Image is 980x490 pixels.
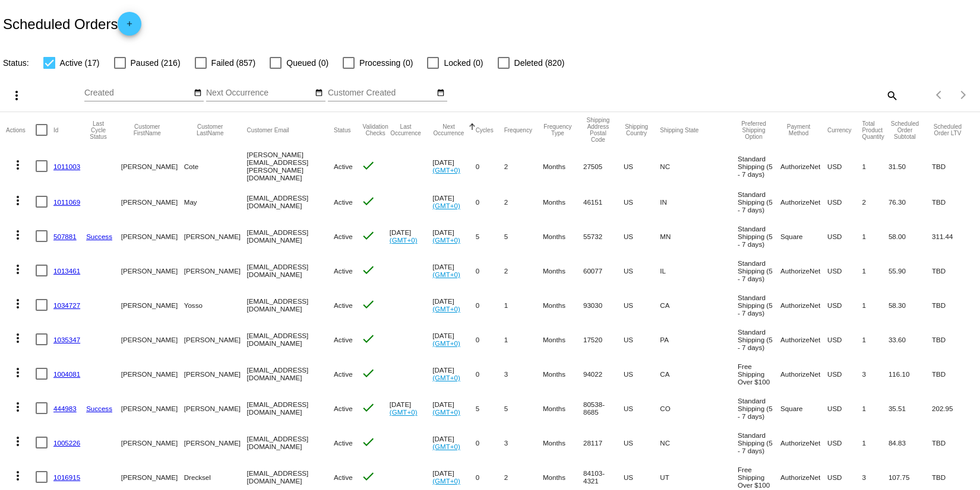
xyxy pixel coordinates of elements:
[444,56,483,70] span: Locked (0)
[932,123,963,136] button: Change sorting for LifetimeValue
[738,120,770,140] button: Change sorting for PreferredShippingOption
[432,271,460,278] a: (GMT+0)
[432,443,460,450] a: (GMT+0)
[932,288,974,322] mat-cell: TBD
[738,148,780,184] mat-cell: Standard Shipping (5 - 7 days)
[247,391,334,425] mat-cell: [EMAIL_ADDRESS][DOMAIN_NAME]
[247,219,334,253] mat-cell: [EMAIL_ADDRESS][DOMAIN_NAME]
[11,193,25,208] mat-icon: more_vert
[184,219,247,253] mat-cell: [PERSON_NAME]
[334,473,353,481] span: Active
[334,163,353,170] span: Active
[583,219,624,253] mat-cell: 55732
[932,322,974,357] mat-cell: TBD
[86,405,112,412] a: Success
[334,301,353,309] span: Active
[889,391,932,425] mat-cell: 35.51
[476,126,494,133] button: Change sorting for Cycles
[247,253,334,288] mat-cell: [EMAIL_ADDRESS][DOMAIN_NAME]
[432,288,475,322] mat-cell: [DATE]
[361,332,375,346] mat-icon: check
[476,219,504,253] mat-cell: 5
[780,288,827,322] mat-cell: AuthorizeNet
[932,357,974,391] mat-cell: TBD
[889,219,932,253] mat-cell: 58.00
[390,408,418,416] a: (GMT+0)
[11,434,25,448] mat-icon: more_vert
[334,405,353,412] span: Active
[184,425,247,460] mat-cell: [PERSON_NAME]
[827,148,862,184] mat-cell: USD
[432,219,475,253] mat-cell: [DATE]
[121,123,173,136] button: Change sorting for CustomerFirstName
[624,425,660,460] mat-cell: US
[432,408,460,416] a: (GMT+0)
[334,126,350,133] button: Change sorting for Status
[60,56,100,70] span: Active (17)
[247,184,334,219] mat-cell: [EMAIL_ADDRESS][DOMAIN_NAME]
[543,391,583,425] mat-cell: Months
[889,253,932,288] mat-cell: 55.90
[184,184,247,219] mat-cell: May
[361,366,375,380] mat-icon: check
[827,322,862,357] mat-cell: USD
[862,184,889,219] mat-cell: 2
[738,219,780,253] mat-cell: Standard Shipping (5 - 7 days)
[889,425,932,460] mat-cell: 84.83
[328,88,435,98] input: Customer Created
[504,357,543,391] mat-cell: 3
[194,88,202,98] mat-icon: date_range
[121,219,184,253] mat-cell: [PERSON_NAME]
[932,425,974,460] mat-cell: TBD
[738,253,780,288] mat-cell: Standard Shipping (5 - 7 days)
[432,184,475,219] mat-cell: [DATE]
[543,253,583,288] mat-cell: Months
[780,322,827,357] mat-cell: AuthorizeNet
[432,357,475,391] mat-cell: [DATE]
[361,194,375,208] mat-icon: check
[624,391,660,425] mat-cell: US
[583,425,624,460] mat-cell: 28117
[6,112,36,148] mat-header-cell: Actions
[53,370,80,378] a: 1004081
[86,120,110,140] button: Change sorting for LastProcessingCycleId
[121,148,184,184] mat-cell: [PERSON_NAME]
[543,123,573,136] button: Change sorting for FrequencyType
[624,123,649,136] button: Change sorting for ShippingCountry
[121,322,184,357] mat-cell: [PERSON_NAME]
[334,267,353,275] span: Active
[932,184,974,219] mat-cell: TBD
[53,126,58,133] button: Change sorting for Id
[504,148,543,184] mat-cell: 2
[660,126,698,133] button: Change sorting for ShippingState
[884,86,899,104] mat-icon: search
[504,253,543,288] mat-cell: 2
[3,12,141,36] h2: Scheduled Orders
[583,253,624,288] mat-cell: 60077
[361,400,375,415] mat-icon: check
[504,322,543,357] mat-cell: 1
[624,357,660,391] mat-cell: US
[660,184,738,219] mat-cell: IN
[476,148,504,184] mat-cell: 0
[286,56,328,70] span: Queued (0)
[121,288,184,322] mat-cell: [PERSON_NAME]
[121,184,184,219] mat-cell: [PERSON_NAME]
[53,198,80,206] a: 1011069
[53,473,80,481] a: 1016915
[889,288,932,322] mat-cell: 58.30
[247,322,334,357] mat-cell: [EMAIL_ADDRESS][DOMAIN_NAME]
[660,148,738,184] mat-cell: NC
[928,83,951,107] button: Previous page
[889,148,932,184] mat-cell: 31.50
[862,425,889,460] mat-cell: 1
[476,184,504,219] mat-cell: 0
[476,322,504,357] mat-cell: 0
[932,219,974,253] mat-cell: 311.44
[827,425,862,460] mat-cell: USD
[361,469,375,483] mat-icon: check
[932,391,974,425] mat-cell: 202.95
[432,123,464,136] button: Change sorting for NextOccurrenceUtc
[827,357,862,391] mat-cell: USD
[432,305,460,313] a: (GMT+0)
